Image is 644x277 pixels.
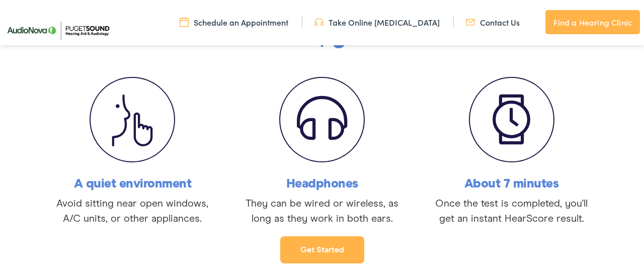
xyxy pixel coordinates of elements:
a: Find a Hearing Clinic [545,10,640,34]
h6: Headphones [239,177,405,190]
img: utility icon [180,17,189,28]
h6: A quiet environment [49,177,215,190]
img: utility icon [314,17,324,28]
a: Get started [280,236,364,263]
a: Contact Us [466,17,520,28]
p: Avoid sitting near open windows, A/C units, or other appliances. [49,196,215,226]
p: Once the test is completed, you'll get an instant HearScore result. [429,196,595,226]
a: Take Online [MEDICAL_DATA] [314,17,440,28]
img: utility icon [466,17,475,28]
p: They can be wired or wireless, as long as they work in both ears. [239,196,405,226]
a: Schedule an Appointment [180,17,288,28]
h6: About 7 minutes [429,177,595,190]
